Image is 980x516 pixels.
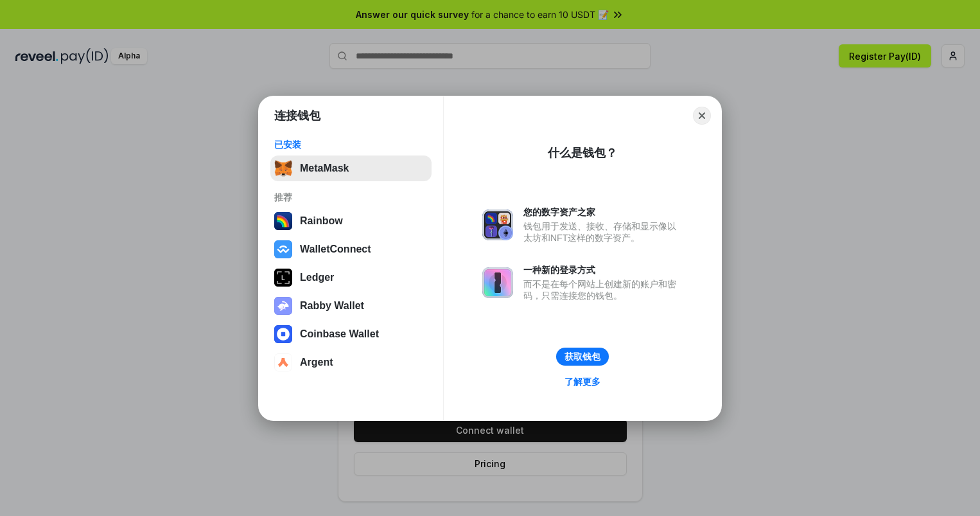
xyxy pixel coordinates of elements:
div: Ledger [300,272,334,283]
button: Rainbow [270,208,432,234]
div: Rainbow [300,215,343,227]
div: 钱包用于发送、接收、存储和显示像以太坊和NFT这样的数字资产。 [523,220,683,244]
div: Coinbase Wallet [300,328,379,340]
img: svg+xml,%3Csvg%20width%3D%2228%22%20height%3D%2228%22%20viewBox%3D%220%200%2028%2028%22%20fill%3D... [274,353,292,371]
div: 获取钱包 [564,351,600,362]
div: 了解更多 [564,376,600,387]
div: Argent [300,357,333,368]
div: 一种新的登录方式 [523,264,683,276]
div: 您的数字资产之家 [523,206,683,218]
button: Rabby Wallet [270,293,432,319]
div: 已安装 [274,139,428,150]
img: svg+xml,%3Csvg%20xmlns%3D%22http%3A%2F%2Fwww.w3.org%2F2000%2Fsvg%22%20fill%3D%22none%22%20viewBox... [482,267,513,298]
button: Close [693,107,711,125]
img: svg+xml,%3Csvg%20width%3D%2228%22%20height%3D%2228%22%20viewBox%3D%220%200%2028%2028%22%20fill%3D... [274,240,292,258]
img: svg+xml,%3Csvg%20width%3D%22120%22%20height%3D%22120%22%20viewBox%3D%220%200%20120%20120%22%20fil... [274,212,292,230]
button: MetaMask [270,156,432,181]
img: svg+xml,%3Csvg%20width%3D%2228%22%20height%3D%2228%22%20viewBox%3D%220%200%2028%2028%22%20fill%3D... [274,325,292,343]
div: Rabby Wallet [300,300,364,312]
div: WalletConnect [300,244,371,255]
div: MetaMask [300,163,349,174]
button: Ledger [270,265,432,290]
button: Argent [270,350,432,375]
button: WalletConnect [270,236,432,262]
h1: 连接钱包 [274,108,320,123]
div: 推荐 [274,191,428,203]
img: svg+xml,%3Csvg%20xmlns%3D%22http%3A%2F%2Fwww.w3.org%2F2000%2Fsvg%22%20fill%3D%22none%22%20viewBox... [482,209,513,240]
img: svg+xml,%3Csvg%20fill%3D%22none%22%20height%3D%2233%22%20viewBox%3D%220%200%2035%2033%22%20width%... [274,159,292,177]
button: 获取钱包 [556,348,609,366]
button: Coinbase Wallet [270,321,432,347]
a: 了解更多 [557,373,608,390]
div: 而不是在每个网站上创建新的账户和密码，只需连接您的钱包。 [523,278,683,301]
img: svg+xml,%3Csvg%20xmlns%3D%22http%3A%2F%2Fwww.w3.org%2F2000%2Fsvg%22%20width%3D%2228%22%20height%3... [274,269,292,287]
img: svg+xml,%3Csvg%20xmlns%3D%22http%3A%2F%2Fwww.w3.org%2F2000%2Fsvg%22%20fill%3D%22none%22%20viewBox... [274,297,292,315]
div: 什么是钱包？ [548,145,617,161]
